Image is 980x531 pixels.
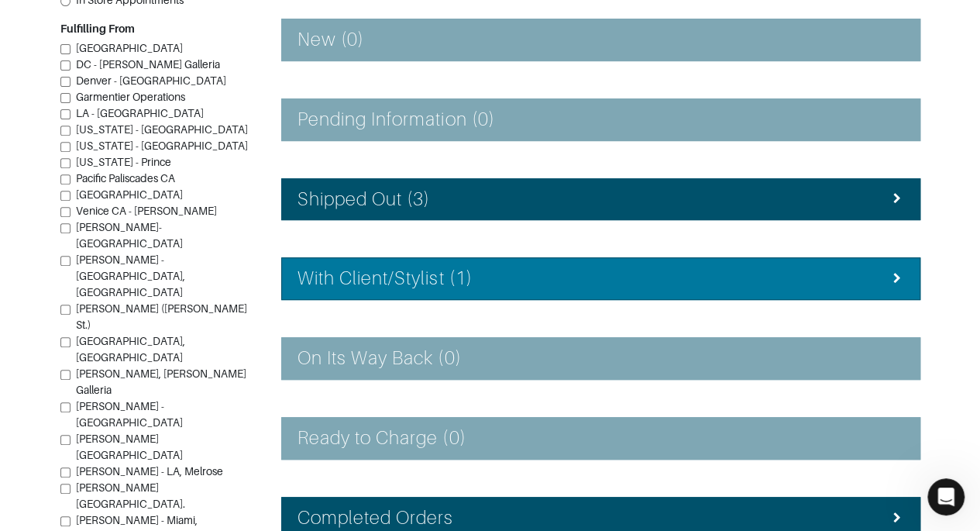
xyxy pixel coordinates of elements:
[60,93,70,103] input: Garmentier Operations
[49,412,61,425] button: Gif picker
[98,89,297,161] div: [GRM REF. #24462]--------------------Return label is included in box :)
[12,174,254,291] div: You’ll get replies here and in your email:✉️[PERSON_NAME][EMAIL_ADDRESS][DOMAIN_NAME]The team wil...
[297,109,495,131] h4: Pending Information (0)
[76,58,220,71] span: DC - [PERSON_NAME] Galleria
[242,6,272,36] button: Home
[60,21,135,37] label: Fulfilling From
[60,256,70,266] input: [PERSON_NAME] - [GEOGRAPHIC_DATA], [GEOGRAPHIC_DATA]
[76,188,183,201] span: [GEOGRAPHIC_DATA]
[60,305,70,315] input: [PERSON_NAME] ([PERSON_NAME] St.)
[12,89,297,174] div: Vince says…
[297,29,364,51] h4: New (0)
[76,465,223,478] span: [PERSON_NAME] - LA, Melrose
[927,478,965,515] iframe: Intercom live chat
[25,183,242,243] div: You’ll get replies here and in your email: ✉️
[60,174,70,184] input: Pacific Paliscades CA
[60,126,70,136] input: [US_STATE] - [GEOGRAPHIC_DATA]
[12,174,297,326] div: Operator says…
[76,107,204,119] span: LA - [GEOGRAPHIC_DATA]
[24,412,36,425] button: Emoji picker
[60,223,70,233] input: [PERSON_NAME]-[GEOGRAPHIC_DATA]
[76,221,183,250] span: [PERSON_NAME]-[GEOGRAPHIC_DATA]
[60,467,70,478] input: [PERSON_NAME] - LA, Melrose
[60,435,70,445] input: [PERSON_NAME][GEOGRAPHIC_DATA]
[297,188,431,211] h4: Shipped Out (3)
[25,214,236,242] b: [PERSON_NAME][EMAIL_ADDRESS][DOMAIN_NAME]
[76,91,185,103] span: Garmentier Operations
[60,142,70,152] input: [US_STATE] - [GEOGRAPHIC_DATA]
[76,205,217,217] span: Venice CA - [PERSON_NAME]
[266,406,291,431] button: Send a message…
[76,42,183,54] span: [GEOGRAPHIC_DATA]
[297,347,462,370] h4: On Its Way Back (0)
[76,302,247,331] span: [PERSON_NAME] ([PERSON_NAME] St.)
[98,412,111,425] button: Start recording
[60,337,70,347] input: [GEOGRAPHIC_DATA], [GEOGRAPHIC_DATA]
[110,136,285,152] div: Return label is included in box :)
[60,158,70,168] input: [US_STATE] - Prince
[74,412,86,425] button: Upload attachment
[76,253,185,298] span: [PERSON_NAME] - [GEOGRAPHIC_DATA], [GEOGRAPHIC_DATA]
[76,123,248,136] span: [US_STATE] - [GEOGRAPHIC_DATA]
[25,251,242,281] div: The team will reply as soon as they can.
[76,335,185,364] span: [GEOGRAPHIC_DATA], [GEOGRAPHIC_DATA]
[13,380,297,406] textarea: Message…
[110,98,285,129] div: [GRM REF. #24462] --------------------
[60,402,70,412] input: [PERSON_NAME] - [GEOGRAPHIC_DATA]
[297,427,466,450] h4: Ready to Charge (0)
[297,507,454,529] h4: Completed Orders
[60,207,70,217] input: Venice CA - [PERSON_NAME]
[76,74,226,87] span: Denver - [GEOGRAPHIC_DATA]
[76,140,248,152] span: [US_STATE] - [GEOGRAPHIC_DATA]
[60,109,70,119] input: LA - [GEOGRAPHIC_DATA]
[75,15,130,26] h1: Operator
[60,191,70,201] input: [GEOGRAPHIC_DATA]
[76,172,175,184] span: Pacific Paliscades CA
[297,267,473,290] h4: With Client/Stylist (1)
[272,6,300,34] div: Close
[60,44,70,54] input: [GEOGRAPHIC_DATA]
[76,400,183,429] span: [PERSON_NAME] - [GEOGRAPHIC_DATA]
[60,77,70,87] input: Denver - [GEOGRAPHIC_DATA]
[76,156,171,168] span: [US_STATE] - Prince
[44,9,69,33] img: Profile image for Operator
[76,481,185,510] span: [PERSON_NAME][GEOGRAPHIC_DATA].
[76,367,246,396] span: [PERSON_NAME], [PERSON_NAME] Galleria
[60,370,70,380] input: [PERSON_NAME], [PERSON_NAME] Galleria
[60,516,70,526] input: [PERSON_NAME] - Miami, [GEOGRAPHIC_DATA]
[76,433,183,461] span: [PERSON_NAME][GEOGRAPHIC_DATA]
[60,60,70,71] input: DC - [PERSON_NAME] Galleria
[25,294,120,303] div: Operator • 17m ago
[10,6,40,36] button: go back
[60,484,70,494] input: [PERSON_NAME][GEOGRAPHIC_DATA].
